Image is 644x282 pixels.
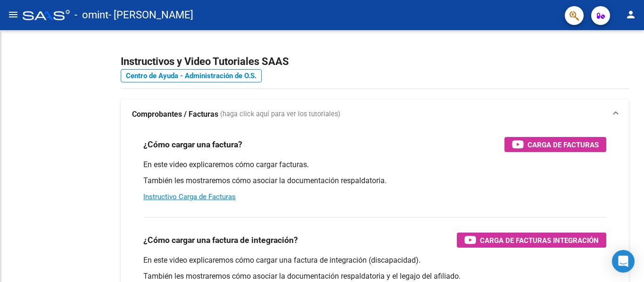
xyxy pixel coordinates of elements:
p: En este video explicaremos cómo cargar una factura de integración (discapacidad). [143,255,606,266]
span: - omint [74,5,108,25]
mat-icon: menu [8,9,19,20]
p: También les mostraremos cómo asociar la documentación respaldatoria. [143,176,606,186]
a: Instructivo Carga de Facturas [143,193,236,201]
button: Carga de Facturas Integración [457,233,606,248]
h2: Instructivos y Video Tutoriales SAAS [121,53,629,71]
strong: Comprobantes / Facturas [132,109,218,120]
p: También les mostraremos cómo asociar la documentación respaldatoria y el legajo del afiliado. [143,271,606,282]
button: Carga de Facturas [504,137,606,152]
h3: ¿Cómo cargar una factura? [143,138,242,151]
div: Open Intercom Messenger [612,250,635,273]
span: - [PERSON_NAME] [108,5,193,25]
h3: ¿Cómo cargar una factura de integración? [143,234,298,247]
mat-expansion-panel-header: Comprobantes / Facturas (haga click aquí para ver los tutoriales) [121,99,629,129]
span: Carga de Facturas Integración [480,234,599,246]
a: Centro de Ayuda - Administración de O.S. [121,69,262,82]
span: (haga click aquí para ver los tutoriales) [220,109,340,120]
mat-icon: person [625,9,636,20]
span: Carga de Facturas [528,139,599,151]
p: En este video explicaremos cómo cargar facturas. [143,160,606,170]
